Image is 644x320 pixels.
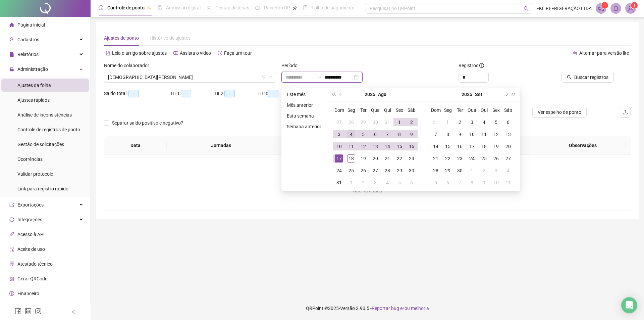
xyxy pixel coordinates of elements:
td: 2025-10-03 [490,165,502,177]
span: home [9,22,14,27]
div: 16 [456,142,464,150]
img: 80583 [626,3,636,13]
th: Jornadas [167,136,275,155]
span: Acesso à API [17,232,45,237]
td: 2025-08-22 [393,152,406,165]
div: 11 [504,179,512,187]
div: 2 [456,118,464,126]
td: 2025-09-28 [430,165,442,177]
span: Controle de ponto [107,5,145,10]
th: Sáb [406,104,418,116]
div: 30 [371,118,379,126]
td: 2025-08-04 [345,128,357,140]
div: 2 [408,118,416,126]
div: HE 2: [215,90,258,97]
td: 2025-09-09 [454,128,466,140]
td: 2025-09-22 [442,152,454,165]
span: Controle de registros de ponto [17,127,80,132]
span: swap [573,51,578,55]
span: Versão [340,306,355,311]
div: 9 [408,130,416,138]
span: --:-- [268,90,278,97]
div: HE 3: [258,90,302,97]
span: Link para registro rápido [17,186,68,191]
span: pushpin [147,6,151,10]
span: Integrações [17,217,42,222]
span: info-circle [479,63,484,68]
div: 6 [408,179,416,187]
span: file-done [157,5,162,10]
div: 21 [432,154,440,163]
th: Ter [454,104,466,116]
td: 2025-07-30 [369,116,381,128]
span: left [71,310,76,314]
span: Atestado técnico [17,261,53,267]
div: 14 [432,142,440,150]
span: Observações [545,142,620,149]
div: 5 [492,118,500,126]
td: 2025-10-07 [454,177,466,189]
div: 15 [444,142,452,150]
td: 2025-09-01 [442,116,454,128]
div: 6 [371,130,379,138]
div: 12 [492,130,500,138]
th: Observações [540,136,626,155]
td: 2025-09-21 [430,152,442,165]
span: api [9,232,14,237]
span: solution [9,262,14,266]
div: 26 [492,154,500,163]
td: 2025-08-15 [393,140,406,152]
td: 2025-09-02 [357,177,369,189]
span: Separar saldo positivo e negativo? [109,119,186,127]
td: 2025-09-02 [454,116,466,128]
span: notification [598,5,604,11]
td: 2025-09-26 [490,152,502,165]
td: 2025-08-20 [369,152,381,165]
td: 2025-08-01 [393,116,406,128]
button: year panel [462,88,472,101]
td: 2025-09-03 [369,177,381,189]
div: 22 [444,154,452,163]
span: Análise de inconsistências [17,112,72,118]
td: 2025-09-29 [442,165,454,177]
div: 20 [371,154,379,163]
div: 13 [371,142,379,150]
span: qrcode [9,276,14,281]
th: Sex [490,104,502,116]
td: 2025-07-27 [333,116,345,128]
div: 4 [504,167,512,175]
td: 2025-08-02 [406,116,418,128]
div: 23 [456,154,464,163]
div: 5 [359,130,367,138]
th: Seg [442,104,454,116]
td: 2025-09-04 [478,116,490,128]
div: 7 [383,130,391,138]
div: 10 [335,142,343,150]
td: 2025-09-27 [502,152,514,165]
span: Admissão digital [166,5,201,10]
td: 2025-10-02 [478,165,490,177]
div: 29 [444,167,452,175]
span: sun [207,5,211,10]
span: facebook [15,308,21,315]
button: super-prev-year [330,88,337,101]
div: 30 [408,167,416,175]
div: 25 [347,167,355,175]
td: 2025-08-07 [381,128,393,140]
span: to [316,75,322,80]
td: 2025-08-29 [393,165,406,177]
span: Histórico de ajustes [150,35,191,41]
span: bell [613,5,619,11]
td: 2025-09-23 [454,152,466,165]
span: Gestão de solicitações [17,142,64,147]
button: Buscar registros [561,72,614,83]
span: FKL REFRIGERAÇÃO LTDA [536,5,592,12]
span: --:-- [181,90,191,97]
td: 2025-09-11 [478,128,490,140]
td: 2025-08-30 [406,165,418,177]
td: 2025-08-09 [406,128,418,140]
div: 1 [395,118,404,126]
span: Administração [17,66,48,72]
span: sync [9,217,14,222]
span: pushpin [293,6,297,10]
